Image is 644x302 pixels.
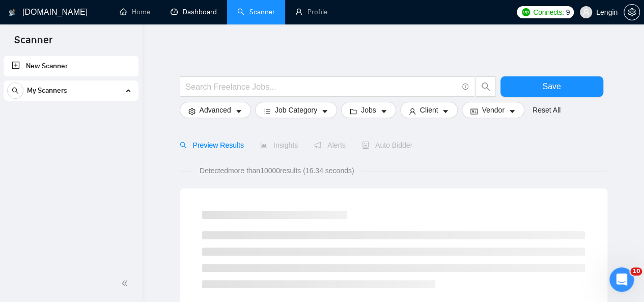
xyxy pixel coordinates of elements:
[275,104,317,116] span: Job Category
[624,8,639,16] span: setting
[509,107,516,115] span: caret-down
[260,141,298,149] span: Insights
[171,8,217,16] a: dashboardDashboard
[260,142,267,149] span: area-chart
[624,4,640,20] button: setting
[420,104,438,116] span: Client
[186,80,458,93] input: Search Freelance Jobs...
[624,8,640,16] a: setting
[470,107,478,115] span: idcard
[120,8,150,16] a: homeHome
[409,107,416,115] span: user
[442,107,449,115] span: caret-down
[314,141,346,149] span: Alerts
[180,142,187,149] span: search
[566,7,570,18] span: 9
[192,165,361,176] span: Detected more than 10000 results (16.34 seconds)
[295,8,327,16] a: userProfile
[180,102,251,118] button: settingAdvancedcaret-down
[476,82,495,91] span: search
[361,104,376,116] span: Jobs
[314,142,321,149] span: notification
[200,104,231,116] span: Advanced
[188,107,195,115] span: setting
[235,107,242,115] span: caret-down
[522,8,530,16] img: upwork-logo.png
[630,267,642,276] span: 10
[475,76,496,97] button: search
[362,141,412,149] span: Auto Bidder
[582,9,590,16] span: user
[400,102,458,118] button: userClientcaret-down
[4,80,138,105] li: My Scanners
[4,56,138,76] li: New Scanner
[362,142,369,149] span: robot
[12,56,130,76] a: New Scanner
[533,104,561,116] a: Reset All
[321,107,328,115] span: caret-down
[533,7,564,18] span: Connects:
[121,278,131,288] span: double-left
[500,76,603,97] button: Save
[180,141,244,149] span: Preview Results
[462,84,469,90] span: info-circle
[9,5,16,21] img: logo
[462,102,524,118] button: idcardVendorcaret-down
[237,8,275,16] a: searchScanner
[542,80,561,93] span: Save
[341,102,396,118] button: folderJobscaret-down
[609,267,634,292] iframe: Intercom live chat
[7,83,23,99] button: search
[27,80,67,101] span: My Scanners
[350,107,357,115] span: folder
[8,87,23,94] span: search
[6,33,61,54] span: Scanner
[482,104,504,116] span: Vendor
[264,107,271,115] span: bars
[255,102,337,118] button: barsJob Categorycaret-down
[380,107,387,115] span: caret-down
